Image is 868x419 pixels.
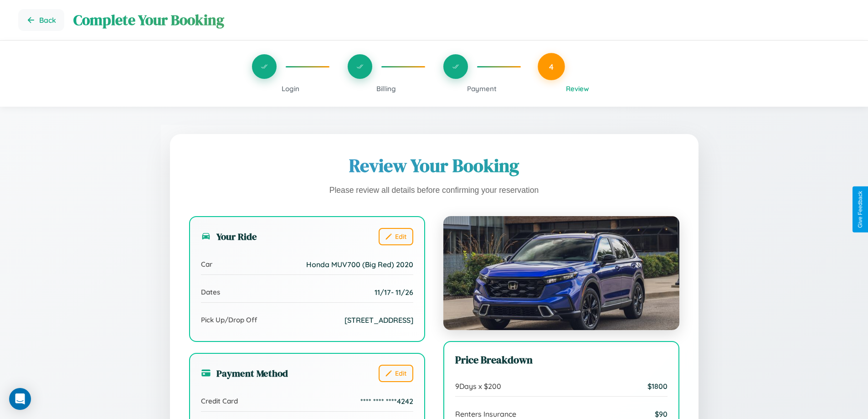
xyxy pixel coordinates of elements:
[201,316,257,324] span: Pick Up/Drop Off
[375,288,413,297] span: 11 / 17 - 11 / 26
[201,288,220,296] span: Dates
[655,409,668,419] span: $ 90
[201,230,257,243] h3: Your Ride
[443,216,679,330] img: Honda MUV700 (Big Red)
[379,365,413,382] button: Edit
[201,367,288,380] h3: Payment Method
[379,228,413,245] button: Edit
[201,260,212,269] span: Car
[455,353,668,367] h3: Price Breakdown
[857,191,863,228] div: Give Feedback
[549,62,554,72] span: 4
[467,84,497,93] span: Payment
[376,84,396,93] span: Billing
[189,153,679,178] h1: Review Your Booking
[73,10,850,30] h1: Complete Your Booking
[566,84,589,93] span: Review
[201,397,238,405] span: Credit Card
[344,316,413,325] span: [STREET_ADDRESS]
[18,9,64,31] button: Go back
[189,183,679,198] p: Please review all details before confirming your reservation
[9,388,31,410] div: Open Intercom Messenger
[455,409,516,419] span: Renters Insurance
[282,84,299,93] span: Login
[647,382,668,391] span: $ 1800
[306,260,413,269] span: Honda MUV700 (Big Red) 2020
[455,382,501,391] span: 9 Days x $ 200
